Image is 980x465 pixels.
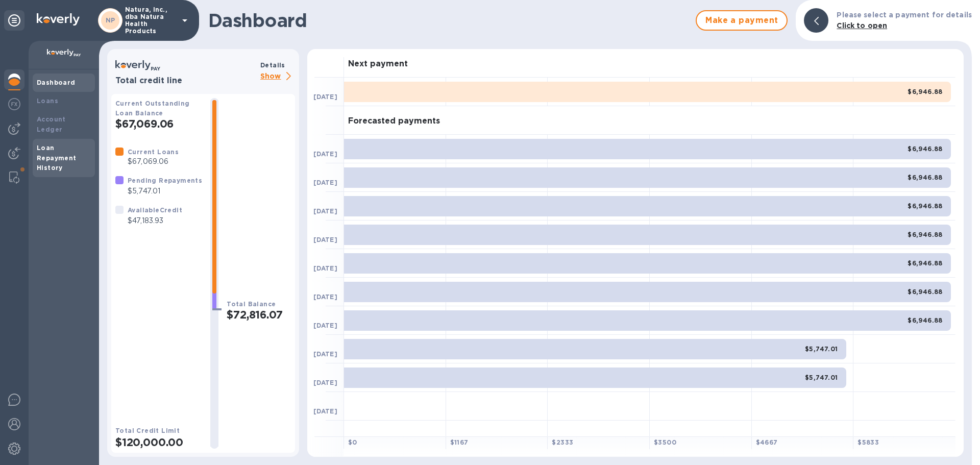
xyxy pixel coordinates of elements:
[260,70,295,83] p: Show
[348,438,357,446] b: $ 0
[37,144,77,172] b: Loan Repayment History
[313,93,337,101] b: [DATE]
[227,300,276,308] b: Total Balance
[908,145,943,153] b: $6,946.88
[348,116,440,126] h3: Forecasted payments
[37,13,80,26] img: Logo
[128,148,179,156] b: Current Loans
[908,259,943,267] b: $6,946.88
[37,115,66,133] b: Account Ledger
[756,438,778,446] b: $ 4667
[208,10,691,31] h1: Dashboard
[313,264,337,272] b: [DATE]
[696,10,788,31] button: Make a payment
[37,79,76,86] b: Dashboard
[837,11,972,19] b: Please select a payment for details
[313,150,337,158] b: [DATE]
[115,427,180,434] b: Total Credit Limit
[313,293,337,301] b: [DATE]
[115,76,256,86] h3: Total credit line
[227,308,291,321] h2: $72,816.07
[313,207,337,215] b: [DATE]
[8,98,20,110] img: Foreign exchange
[4,10,24,31] div: Unpin categories
[260,61,285,69] b: Details
[128,206,182,214] b: Available Credit
[908,288,943,296] b: $6,946.88
[115,436,202,449] h2: $120,000.00
[313,350,337,358] b: [DATE]
[313,407,337,415] b: [DATE]
[348,59,408,69] h3: Next payment
[805,345,838,353] b: $5,747.01
[908,88,943,95] b: $6,946.88
[128,177,202,184] b: Pending Repayments
[313,179,337,186] b: [DATE]
[115,117,202,130] h2: $67,069.06
[37,97,58,105] b: Loans
[654,438,676,446] b: $ 3500
[125,6,176,35] p: Natura, Inc., dba Natura Health Products
[908,231,943,238] b: $6,946.88
[908,316,943,324] b: $6,946.88
[115,100,190,117] b: Current Outstanding Loan Balance
[908,202,943,210] b: $6,946.88
[837,21,887,30] b: Click to open
[857,438,879,446] b: $ 5833
[552,438,573,446] b: $ 2333
[128,186,202,197] p: $5,747.01
[128,156,179,167] p: $67,069.06
[128,215,182,226] p: $47,183.93
[908,174,943,181] b: $6,946.88
[450,438,469,446] b: $ 1167
[313,379,337,386] b: [DATE]
[313,236,337,243] b: [DATE]
[106,16,115,24] b: NP
[705,14,778,27] span: Make a payment
[805,374,838,381] b: $5,747.01
[313,322,337,329] b: [DATE]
